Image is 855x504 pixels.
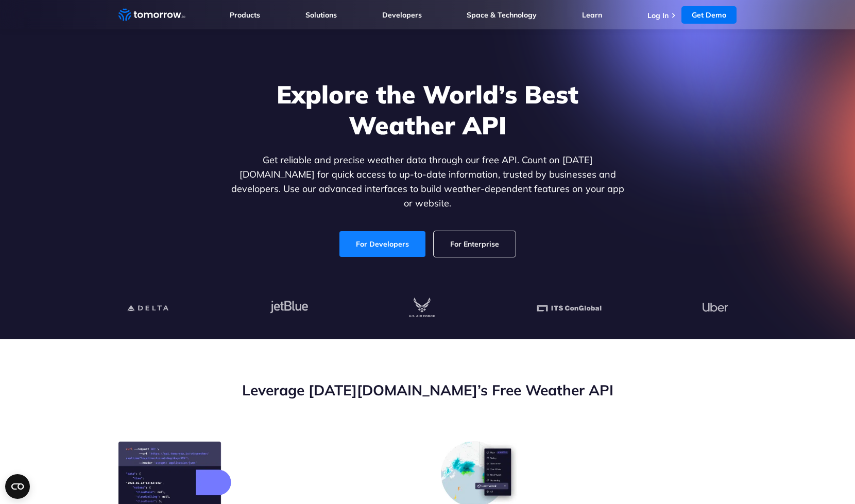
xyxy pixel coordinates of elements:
a: Developers [382,10,422,20]
a: For Enterprise [434,231,516,257]
a: Home link [118,7,185,23]
a: Solutions [305,10,337,20]
a: Log In [647,11,669,20]
h2: Leverage [DATE][DOMAIN_NAME]’s Free Weather API [118,380,737,400]
a: Learn [582,10,602,20]
button: Open CMP widget [5,474,30,499]
a: Get Demo [681,6,737,24]
h1: Explore the World’s Best Weather API [229,79,626,141]
p: Get reliable and precise weather data through our free API. Count on [DATE][DOMAIN_NAME] for quic... [229,153,626,211]
a: Products [230,10,260,20]
a: Space & Technology [467,10,537,20]
a: For Developers [339,231,425,257]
